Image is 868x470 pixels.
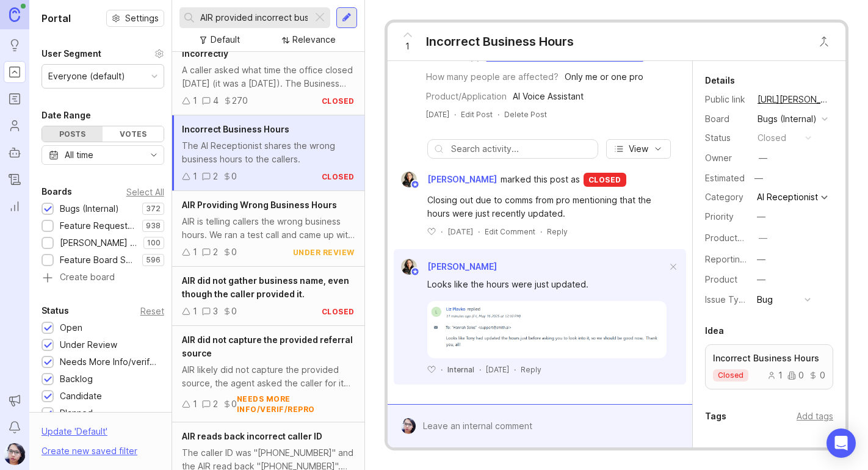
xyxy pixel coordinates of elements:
div: 0 [231,397,237,411]
div: 2 [213,170,218,183]
span: 1 [405,40,410,53]
div: Feature Board Sandbox [DATE] [60,253,136,267]
span: AIR did not capture the provided referral source [182,334,353,358]
span: Incorrect Business Hours [182,124,289,134]
span: AIR Providing Wrong Business Hours [182,200,337,210]
div: Select All [126,189,164,195]
div: Relevance [292,33,336,46]
p: 372 [146,204,161,214]
div: — [759,151,767,165]
a: Reporting [4,195,26,217]
div: Looks like the hours were just updated. [427,278,667,291]
div: Backlog [60,372,93,386]
div: 0 [809,371,825,380]
div: How many people are affected? [426,70,559,84]
label: Reporting Team [705,254,770,264]
div: 4 [213,94,219,107]
div: Planned [60,407,93,420]
div: 1 [193,170,197,183]
div: — [751,170,767,186]
div: Reply [521,364,541,375]
div: Board [705,112,748,126]
div: Open Intercom Messenger [826,428,856,458]
div: 3 [213,305,218,318]
a: [DATE] [426,109,449,120]
a: Users [4,115,26,137]
a: AIR did not gather business name, even though the caller provided it.130closed [172,267,364,326]
a: Roadmaps [4,88,26,110]
div: Category [705,190,748,204]
div: 1 [193,305,197,318]
div: Tags [705,409,726,424]
button: View [606,139,671,159]
label: Issue Type [705,294,750,305]
span: marked this post as [501,173,580,186]
a: Portal [4,61,26,83]
div: 1 [767,371,783,380]
div: Public link [705,93,748,106]
svg: toggle icon [144,150,164,160]
div: Delete Post [504,109,547,120]
div: Update ' Default ' [42,425,107,444]
div: 1 [193,397,197,411]
div: Votes [103,126,163,142]
a: AIR Relayed Business Opening Hours IncorrectlyA caller asked what time the office closed [DATE] (... [172,26,364,115]
div: Incorrect Business Hours [426,33,574,50]
div: Idea [705,324,724,338]
img: Ysabelle Eugenio [401,259,417,275]
div: Default [211,33,240,46]
div: 0 [231,245,237,259]
div: Edit Comment [485,226,535,237]
time: [DATE] [447,227,473,236]
p: 100 [147,238,161,248]
h1: Portal [42,11,71,26]
div: Edit Post [461,109,493,120]
div: 0 [787,371,804,380]
span: View [629,143,648,155]
div: needs more info/verif/repro [237,394,355,414]
div: — [757,273,765,286]
div: · [540,226,542,237]
a: Ideas [4,34,26,56]
div: 2 [213,397,218,411]
div: A caller asked what time the office closed [DATE] (it was a [DATE]). The Business Opening Hours w... [182,63,355,90]
div: Needs More Info/verif/repro [60,355,158,369]
div: Feature Requests (Internal) [60,219,136,233]
label: Priority [705,211,734,222]
div: · [441,364,443,375]
button: ProductboardID [755,230,771,246]
div: 1 [193,94,197,107]
div: Bug [757,293,773,306]
p: 938 [146,221,161,231]
a: AIR Providing Wrong Business HoursAIR is telling callers the wrong business hours. We ran a test ... [172,191,364,267]
div: Bugs (Internal) [758,112,817,126]
div: closed [584,173,626,187]
img: Ysabelle Eugenio [401,172,417,187]
div: 1 [193,245,197,259]
div: — [757,210,765,223]
span: [PERSON_NAME] [427,173,497,186]
div: Candidate [60,389,102,403]
div: Open [60,321,82,334]
button: Close button [812,29,836,54]
img: Canny Home [9,7,20,21]
img: Pamela Cervantes [4,443,26,465]
input: Search activity... [451,142,591,156]
div: Details [705,73,735,88]
time: [DATE] [486,365,509,374]
div: Internal [447,364,474,375]
div: [PERSON_NAME] (Public) [60,236,137,250]
div: Reset [140,308,164,314]
div: closed [322,96,355,106]
div: 270 [232,94,248,107]
div: 0 [231,170,237,183]
div: · [479,364,481,375]
p: Incorrect Business Hours [713,352,825,364]
div: AI Voice Assistant [513,90,584,103]
span: Settings [125,12,159,24]
button: Notifications [4,416,26,438]
div: under review [293,247,355,258]
label: ProductboardID [705,233,770,243]
div: Estimated [705,174,745,183]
